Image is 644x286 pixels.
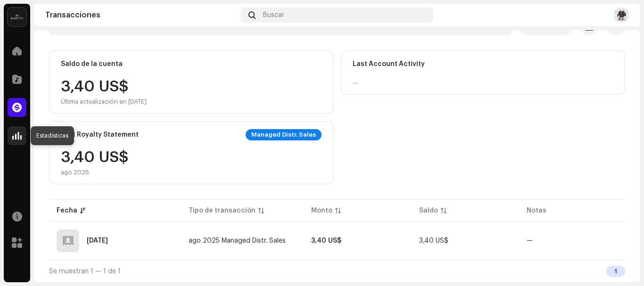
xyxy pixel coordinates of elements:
span: Se muestran 1 — 1 de 1 [49,268,121,275]
div: Monto [311,206,332,215]
div: 2 oct 2025 [87,237,108,244]
div: Saldo de la cuenta [61,60,123,68]
div: Saldo [419,206,438,215]
div: Managed Distr. Sales [246,129,322,140]
strong: 3,40 US$ [311,237,341,244]
img: 02a7c2d3-3c89-4098-b12f-2ff2945c95ee [8,8,26,26]
div: Transacciones [45,11,237,19]
img: fd8799f8-b43d-4875-89f6-a23506ec48f2 [614,8,629,23]
re-a-table-badge: — [527,237,533,244]
span: Buscar [263,11,284,19]
div: Última actualización en [DATE] [61,98,147,106]
div: Last Royalty Statement [61,131,139,139]
div: Last Account Activity [353,60,425,68]
div: ago 2025 [61,169,129,176]
div: — [353,79,358,87]
div: Fecha [57,206,77,215]
div: 1 [606,266,625,277]
span: ago 2025 Managed Distr. Sales [189,237,286,244]
span: 3,40 US$ [419,237,448,244]
div: Tipo de transacción [189,206,256,215]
